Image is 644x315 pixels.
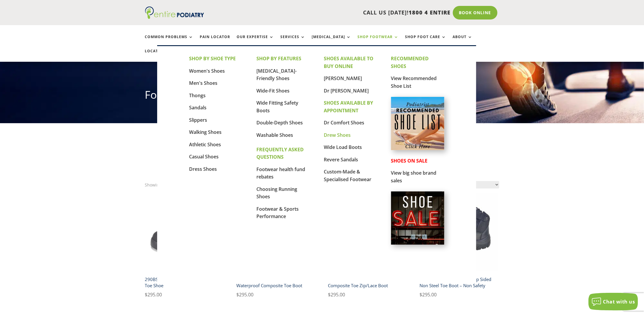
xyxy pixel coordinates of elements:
a: [PERSON_NAME] [324,75,362,82]
a: Wide Fitting Safety Boots [256,100,298,114]
img: podiatrist-recommended-shoe-list-australia-entire-podiatry [391,97,444,150]
span: $ [328,291,331,298]
a: Custom-Made & Specialised Footwear [324,168,371,183]
a: Revere Sandals [324,156,358,163]
bdi: 295.00 [420,291,437,298]
h1: Footwear [145,87,499,105]
a: Men's Shoes [189,80,217,86]
a: Our Expertise [237,35,274,48]
bdi: 295.00 [328,291,345,298]
a: Double-Depth Shoes [256,119,303,126]
a: Pain Locator [200,35,230,48]
a: Book Online [453,6,497,20]
h2: 290BSC – Low Ankle Black Composite Toe Shoe [145,274,223,291]
p: Showing 1–12 of 89 results [145,181,198,189]
a: Shoes on Sale from Entire Podiatry shoe partners [391,240,444,246]
a: Women's Shoes [189,68,225,74]
a: View big shoe brand sales [391,170,437,184]
span: $ [236,291,239,298]
bdi: 295.00 [236,291,253,298]
a: Dr Comfort Shoes [324,119,364,126]
strong: RECOMMENDED SHOES [391,55,429,69]
img: shoe-sale-australia-entire-podiatry [391,191,444,245]
a: Wide-Fit Shoes [256,87,290,94]
h2: Shop All Products [145,150,499,163]
a: Drew Shoes [324,132,351,138]
strong: SHOP BY SHOE TYPE [189,55,236,62]
strong: FREQUENTLY ASKED QUESTIONS [256,146,304,160]
a: Footwear & Sports Performance [256,206,299,220]
a: Entire Podiatry [145,14,204,20]
p: CALL US [DATE]! [227,9,451,17]
strong: SHOP BY FEATURES [256,55,301,62]
a: Choosing Running Shoes [256,186,297,200]
a: Wide Load Boots [324,144,362,150]
span: $ [145,291,147,298]
strong: SHOES AVAILABLE BY APPOINTMENT [324,100,373,114]
span: 1800 4 ENTIRE [409,9,451,16]
a: Footwear health fund rebates [256,166,305,180]
strong: SHOES AVAILABLE TO BUY ONLINE [324,55,373,69]
a: Locations [145,49,175,62]
a: Athletic Shoes [189,141,221,148]
a: 290BSC - LOW ANKLE BLACK COMPOSITE TOE SHOE290BSC – Low Ankle Black Composite Toe Shoe $295.00 [145,193,223,298]
span: $ [420,291,422,298]
a: Slippers [189,117,207,123]
bdi: 295.00 [145,291,162,298]
a: Thongs [189,92,206,99]
a: View Recommended Shoe List [391,75,437,89]
a: Common Problems [145,35,193,48]
span: Chat with us [603,298,635,305]
a: Walking Shoes [189,129,222,135]
a: Shop Foot Care [405,35,446,48]
a: Dress Shoes [189,166,217,172]
img: logo (1) [145,7,204,19]
a: Podiatrist Recommended Shoe List Australia [391,145,444,151]
a: Casual Shoes [189,153,219,160]
a: Washable Shoes [256,132,293,138]
a: [MEDICAL_DATA] [312,35,351,48]
a: [MEDICAL_DATA]-Friendly Shoes [256,68,297,82]
a: About [453,35,473,48]
a: Sandals [189,104,206,111]
a: Dr [PERSON_NAME] [324,87,369,94]
button: Chat with us [588,293,638,311]
img: 290BSC - LOW ANKLE BLACK COMPOSITE TOE SHOE [145,193,223,271]
a: Services [281,35,305,48]
a: Shop Footwear [358,35,399,48]
strong: SHOES ON SALE [391,157,428,164]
